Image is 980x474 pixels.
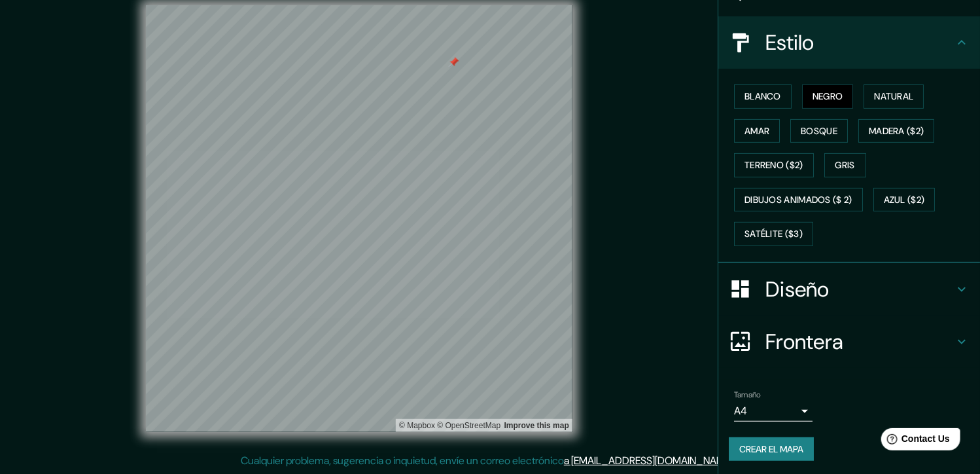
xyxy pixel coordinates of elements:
font: Madera ($2) [869,123,924,139]
button: Gris [824,153,866,177]
button: Madera ($2) [858,119,934,143]
button: Amar [734,119,780,143]
label: Tamaño [734,389,761,400]
div: Estilo [718,16,980,69]
font: Gris [835,157,855,173]
font: Bosque [801,123,837,139]
canvas: Mapa [146,5,572,432]
button: Natural [864,84,924,109]
button: Crear el mapa [729,437,814,462]
font: Negro [813,88,843,105]
h4: Diseño [765,276,954,302]
div: A4 [734,401,813,422]
font: Amar [744,123,769,139]
h4: Estilo [765,29,954,56]
font: Terreno ($2) [744,157,803,173]
button: Negro [802,84,854,109]
div: Diseño [718,263,980,316]
button: Dibujos animados ($ 2) [734,188,863,212]
font: Blanco [744,88,781,105]
button: Bosque [790,119,848,143]
iframe: Help widget launcher [864,423,966,460]
a: OpenStreetMap [437,421,500,430]
font: Dibujos animados ($ 2) [744,192,852,208]
font: Satélite ($3) [744,226,803,242]
font: Crear el mapa [739,441,803,458]
button: Azul ($2) [873,188,936,212]
button: Satélite ($3) [734,222,813,246]
h4: Frontera [765,329,954,355]
a: Map feedback [504,421,569,430]
a: a [EMAIL_ADDRESS][DOMAIN_NAME] [564,454,733,467]
font: Azul ($2) [884,192,925,208]
button: Terreno ($2) [734,153,814,177]
p: Cualquier problema, sugerencia o inquietud, envíe un correo electrónico . [241,453,735,469]
div: Frontera [718,316,980,368]
button: Blanco [734,84,792,109]
a: Mapbox [399,421,435,430]
font: Natural [874,88,913,105]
